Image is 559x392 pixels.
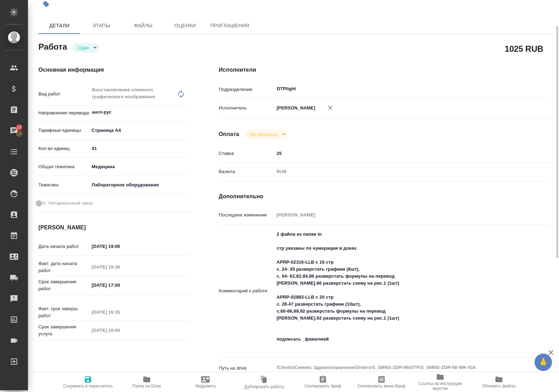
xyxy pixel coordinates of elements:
input: ✎ Введи что-нибудь [89,241,150,251]
p: Общая тематика [38,163,89,170]
h4: Основная информация [38,66,191,74]
span: Обновить файлы [482,384,516,389]
input: ✎ Введи что-нибудь [89,280,150,290]
span: Сохранить и пересчитать [63,384,113,389]
button: Ссылка на инструкции верстки [411,372,470,392]
a: 10 [2,122,26,140]
p: Срок завершения услуги [38,323,89,337]
h4: Оплата [219,130,239,138]
p: Путь на drive [219,365,274,372]
button: Сдан [76,45,91,51]
p: Факт. срок заверш. работ [38,305,89,319]
p: Исполнитель [219,105,274,112]
button: Обновить файлы [470,372,528,392]
span: Папка на Drive [132,384,161,389]
button: 🙏 [535,354,552,371]
p: Последнее изменение [219,212,274,219]
p: Комментарий к работе [219,287,274,294]
button: Open [520,88,521,90]
p: Валюта [219,168,274,175]
input: Пустое поле [274,210,524,220]
span: Нотариальный заказ [49,200,93,207]
span: Приглашения [210,21,249,30]
p: [PERSON_NAME] [274,105,315,112]
p: Тематика [38,181,89,188]
div: Сдан [72,43,99,52]
h4: Дополнительно [219,192,551,201]
div: Сдан [245,130,288,139]
div: Медицина [89,161,191,173]
button: Open [187,112,188,113]
textarea: /Clients/Сименс Здравоохранение/Orders/S_SMNS-ZDR-66/DTP/S_SMNS-ZDR-66-WK-016 [274,362,524,373]
button: Скопировать бриф [293,372,352,392]
span: Скопировать мини-бриф [357,384,405,389]
p: Направление перевода [38,109,89,116]
p: Ставка [219,150,274,157]
span: 🙏 [537,355,549,370]
p: Вид работ [38,91,89,98]
button: Не оплачена [248,131,279,137]
span: Дублировать работу [244,384,284,389]
p: Срок завершения работ [38,278,89,292]
p: Тарифные единицы [38,127,89,134]
div: Страница А4 [89,124,191,136]
span: 10 [13,124,26,131]
span: Оценки [168,21,202,30]
div: Лабораторное оборудование [89,179,191,191]
span: Этапы [85,21,118,30]
span: Уведомить [195,384,216,389]
input: ✎ Введи что-нибудь [89,143,191,154]
span: Ссылка на инструкции верстки [415,381,465,391]
h4: [PERSON_NAME] [38,223,191,232]
p: Факт. дата начала работ [38,260,89,274]
button: Уведомить [176,372,235,392]
button: Скопировать мини-бриф [352,372,411,392]
div: RUB [274,166,524,178]
span: Детали [43,21,76,30]
button: Дублировать работу [235,372,293,392]
textarea: 2 файла из папки in стр указаны по нумерации в доках APRP-02316-LLB с 16 стр c. 24- 35 разверстат... [274,228,524,352]
p: Дата начала работ [38,243,89,250]
button: Удалить исполнителя [322,100,338,115]
h2: 1025 RUB [505,43,543,55]
button: Сохранить и пересчитать [59,372,117,392]
h2: Работа [38,40,67,52]
span: Скопировать бриф [304,384,341,389]
input: ✎ Введи что-нибудь [274,148,524,158]
span: Файлы [126,21,160,30]
button: Папка на Drive [117,372,176,392]
h4: Исполнители [219,66,551,74]
p: Кол-во единиц [38,145,89,152]
p: Подразделение [219,86,274,93]
input: Пустое поле [89,307,150,317]
input: Пустое поле [89,262,150,272]
input: Пустое поле [89,325,150,335]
